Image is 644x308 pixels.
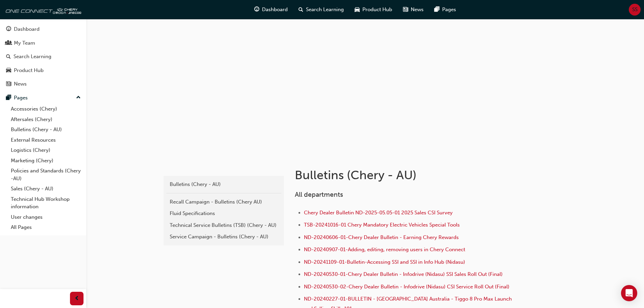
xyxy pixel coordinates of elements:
a: car-iconProduct Hub [349,3,398,17]
a: Chery Dealer Bulletin ND-2025-05.05-01 2025 Sales CSI Survey [304,210,453,216]
span: Dashboard [262,6,288,14]
a: ND-20240530-01-Chery Dealer Bulletin - Infodrive (Nidasu) SSI Sales Roll Out (Final) [304,271,503,277]
div: Search Learning [14,53,51,61]
span: news-icon [6,81,11,87]
span: news-icon [403,5,408,14]
a: Service Campaign - Bulletins (Chery - AU) [166,231,281,243]
div: Open Intercom Messenger [621,285,637,301]
a: Aftersales (Chery) [8,114,84,125]
a: User changes [8,212,84,222]
span: News [411,6,424,14]
a: Search Learning [3,50,84,63]
a: ND-20241109-01-Bulletin-Accessing SSI and SSI in Info Hub (Nidasu) [304,259,465,265]
span: search-icon [299,5,303,14]
div: My Team [14,39,35,47]
span: SS [632,6,638,14]
a: External Resources [8,135,84,145]
span: Pages [442,6,456,14]
a: Technical Hub Workshop information [8,194,84,212]
a: Logistics (Chery) [8,145,84,156]
span: Search Learning [306,6,344,14]
div: Pages [14,94,28,102]
a: guage-iconDashboard [249,3,293,17]
button: SS [629,4,641,16]
span: car-icon [355,5,360,14]
span: All departments [295,191,343,198]
a: My Team [3,37,84,49]
div: Service Campaign - Bulletins (Chery - AU) [170,233,278,241]
a: Policies and Standards (Chery -AU) [8,166,84,184]
div: Fluid Specifications [170,210,278,217]
span: pages-icon [434,5,439,14]
a: ND-20240907-01-Adding, editing, removing users in Chery Connect [304,246,465,253]
a: search-iconSearch Learning [293,3,349,17]
div: News [14,80,27,88]
a: Sales (Chery - AU) [8,184,84,194]
a: ND-20240606-01-Chery Dealer Bulletin - Earning Chery Rewards [304,234,459,240]
span: up-icon [76,93,81,102]
button: Pages [3,92,84,104]
span: guage-icon [6,26,11,32]
span: car-icon [6,68,11,74]
a: Accessories (Chery) [8,104,84,114]
a: News [3,78,84,90]
span: prev-icon [74,294,79,303]
span: guage-icon [254,5,259,14]
a: pages-iconPages [429,3,461,17]
div: Dashboard [14,25,40,33]
span: people-icon [6,40,11,46]
a: Fluid Specifications [166,208,281,219]
div: Product Hub [14,67,44,74]
a: TSB-20241016-01 Chery Mandatory Electric Vehicles Special Tools [304,222,460,228]
a: Product Hub [3,64,84,77]
span: pages-icon [6,95,11,101]
h1: Bulletins (Chery - AU) [295,168,517,183]
span: search-icon [6,54,11,60]
a: news-iconNews [398,3,429,17]
a: Bulletins (Chery - AU) [166,179,281,190]
a: All Pages [8,222,84,233]
div: Recall Campaign - Bulletins (Chery AU) [170,198,278,206]
a: Marketing (Chery) [8,156,84,166]
a: Dashboard [3,23,84,35]
a: Bulletins (Chery - AU) [8,124,84,135]
a: Recall Campaign - Bulletins (Chery AU) [166,196,281,208]
a: ND-20240530-02-Chery Dealer Bulletin - Infodrive (Nidasu) CSI Service Roll Out (Final) [304,284,509,290]
a: Technical Service Bulletins (TSB) (Chery - AU) [166,219,281,231]
span: Product Hub [362,6,392,14]
button: DashboardMy TeamSearch LearningProduct HubNews [3,22,84,92]
img: oneconnect [3,3,81,16]
div: Technical Service Bulletins (TSB) (Chery - AU) [170,221,278,229]
div: Bulletins (Chery - AU) [170,181,278,188]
